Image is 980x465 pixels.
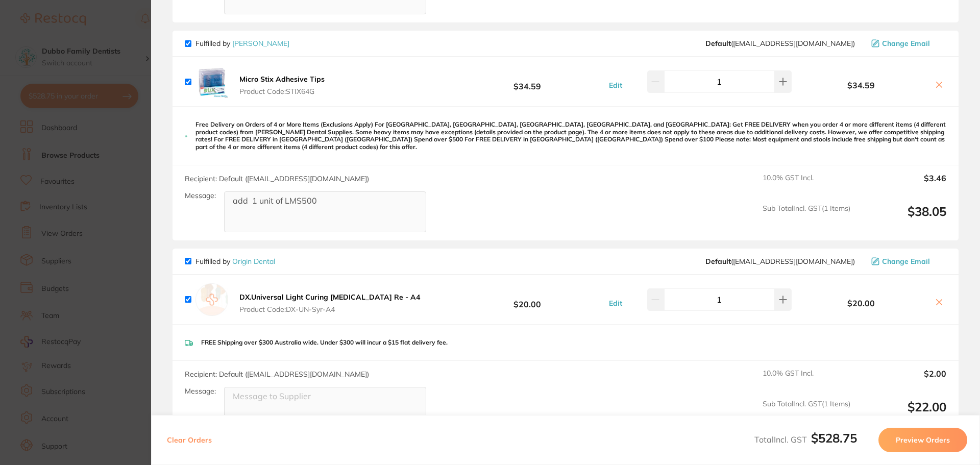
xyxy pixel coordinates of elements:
[705,257,855,265] span: info@origindental.com.au
[763,400,850,428] span: Sub Total Incl. GST ( 1 Items)
[606,299,625,308] button: Edit
[606,81,625,90] button: Edit
[236,75,328,96] button: Micro Stix Adhesive Tips Product Code:STIX64G
[763,204,850,232] span: Sub Total Incl. GST ( 1 Items)
[451,72,603,91] b: $34.59
[195,121,946,151] p: Free Delivery on Orders of 4 or More Items (Exclusions Apply) For [GEOGRAPHIC_DATA], [GEOGRAPHIC_...
[882,257,930,265] span: Change Email
[794,81,928,90] b: $34.59
[195,65,228,98] img: YXlxY2Focg
[185,387,216,396] label: Message:
[201,339,448,346] p: FREE Shipping over $300 Australia wide. Under $300 will incur a $15 flat delivery fee.
[868,257,946,266] button: Change Email
[239,292,420,302] b: DX.Universal Light Curing [MEDICAL_DATA] Re - A4
[763,369,850,391] span: 10.0 % GST Incl.
[195,283,228,316] img: empty.jpg
[239,87,325,95] span: Product Code: STIX64G
[754,434,857,445] span: Total Incl. GST
[705,257,731,266] b: Default
[185,191,216,200] label: Message:
[763,174,850,196] span: 10.0 % GST Incl.
[164,428,215,452] button: Clear Orders
[451,290,603,309] b: $20.00
[236,292,423,314] button: DX.Universal Light Curing [MEDICAL_DATA] Re - A4 Product Code:DX-UN-Syr-A4
[185,174,369,183] span: Recipient: Default ( [EMAIL_ADDRESS][DOMAIN_NAME] )
[859,400,946,428] output: $22.00
[195,39,289,47] p: Fulfilled by
[232,39,289,48] a: [PERSON_NAME]
[705,39,855,47] span: save@adamdental.com.au
[224,191,426,232] textarea: add 1 unit of LMS500
[859,204,946,232] output: $38.05
[794,299,928,308] b: $20.00
[239,75,325,84] b: Micro Stix Adhesive Tips
[239,305,420,313] span: Product Code: DX-UN-Syr-A4
[811,430,857,446] b: $528.75
[859,369,946,391] output: $2.00
[859,174,946,196] output: $3.46
[882,39,930,47] span: Change Email
[195,257,275,265] p: Fulfilled by
[705,39,731,48] b: Default
[185,370,369,379] span: Recipient: Default ( [EMAIL_ADDRESS][DOMAIN_NAME] )
[868,39,946,48] button: Change Email
[232,257,275,266] a: Origin Dental
[878,428,967,452] button: Preview Orders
